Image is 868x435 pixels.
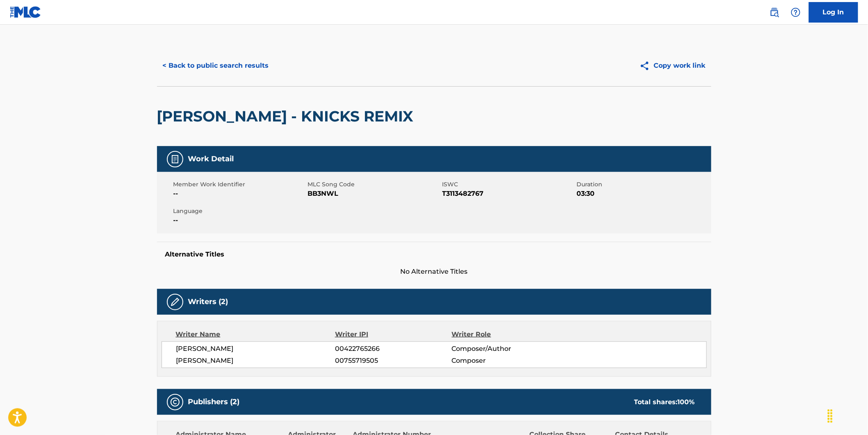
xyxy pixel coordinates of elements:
span: MLC Song Code [308,180,440,189]
h2: [PERSON_NAME] - KNICKS REMIX [157,107,418,126]
img: help [791,7,801,17]
span: [PERSON_NAME] [176,344,335,354]
button: < Back to public search results [157,55,275,76]
img: MLC Logo [10,6,41,18]
span: -- [173,215,306,225]
img: Publishers [170,397,180,407]
span: Language [173,207,306,215]
span: 100 % [678,398,695,406]
span: [PERSON_NAME] [176,356,335,366]
h5: Writers (2) [188,297,228,307]
span: Composer/Author [452,344,558,354]
button: Copy work link [634,55,711,76]
h5: Alternative Titles [165,250,703,259]
span: No Alternative Titles [157,267,711,277]
div: Writer Role [452,330,558,339]
a: Log In [809,2,858,23]
a: Public Search [766,4,783,21]
span: 00422765266 [335,344,451,354]
div: Drag [824,404,837,428]
div: Total shares: [634,397,695,407]
div: Writer Name [176,330,335,339]
span: Duration [577,180,709,189]
span: 03:30 [577,189,709,199]
span: ISWC [442,180,575,189]
div: Writer IPI [335,330,452,339]
span: T3113482767 [442,189,575,199]
span: -- [173,189,306,199]
iframe: Chat Widget [827,396,868,435]
img: Copy work link [640,61,654,71]
h5: Publishers (2) [188,397,240,407]
span: Composer [452,356,558,366]
span: BB3NWL [308,189,440,199]
img: Writers [170,297,180,307]
span: 00755719505 [335,356,451,366]
span: Member Work Identifier [173,180,306,189]
div: Help [788,4,804,21]
img: search [770,7,779,17]
img: Work Detail [170,154,180,164]
h5: Work Detail [188,154,234,164]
